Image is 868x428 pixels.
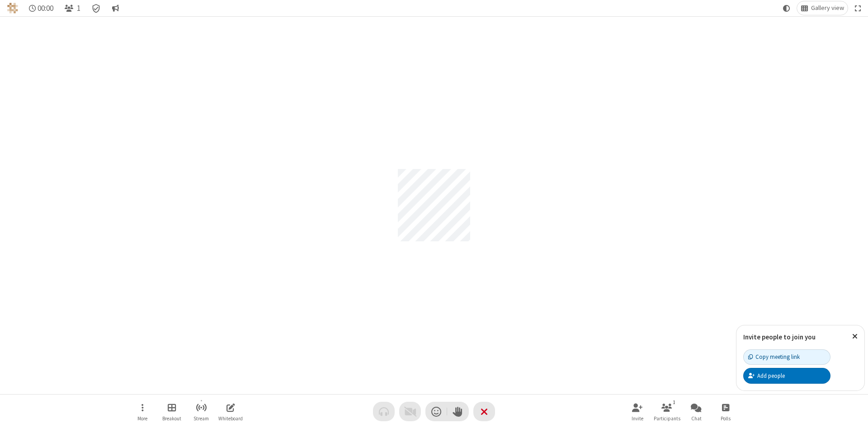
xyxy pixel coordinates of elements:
[425,402,447,421] button: Send a reaction
[129,399,156,424] button: Open menu
[88,1,105,15] div: Meeting details Encryption enabled
[845,325,864,348] button: Close popover
[447,402,469,421] button: Raise hand
[721,416,731,421] span: Polls
[624,399,651,424] button: Invite participants (Alt+I)
[653,399,680,424] button: Open participant list
[851,1,865,15] button: Fullscreen
[654,416,680,421] span: Participants
[399,402,421,421] button: Video
[743,368,830,383] button: Add people
[743,333,816,341] label: Invite people to join you
[670,398,678,406] div: 1
[108,1,123,15] button: Conversation
[779,1,794,15] button: Using system theme
[61,1,84,15] button: Open participant list
[25,1,57,15] div: Timer
[743,349,830,365] button: Copy meeting link
[193,416,209,421] span: Stream
[137,416,147,421] span: More
[188,399,215,424] button: Start streaming
[77,4,80,13] span: 1
[748,353,800,361] div: Copy meeting link
[632,416,643,421] span: Invite
[7,3,18,14] img: QA Selenium DO NOT DELETE OR CHANGE
[683,399,710,424] button: Open chat
[38,4,53,13] span: 00:00
[217,399,244,424] button: Open shared whiteboard
[162,416,181,421] span: Breakout
[712,399,739,424] button: Open poll
[158,399,185,424] button: Manage Breakout Rooms
[218,416,243,421] span: Whiteboard
[797,1,848,15] button: Change layout
[691,416,702,421] span: Chat
[373,402,395,421] button: Audio problem - check your Internet connection or call by phone
[811,5,844,12] span: Gallery view
[473,402,495,421] button: End or leave meeting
